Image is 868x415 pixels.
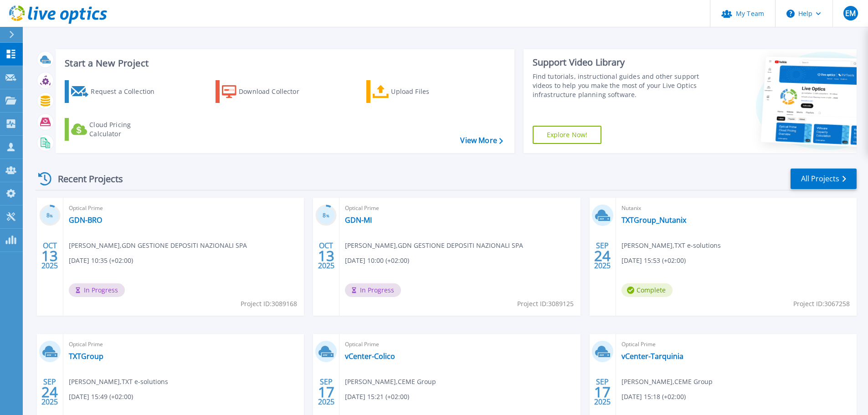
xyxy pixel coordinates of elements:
a: Upload Files [366,80,468,103]
a: GDN-MI [345,215,372,225]
a: vCenter-Colico [345,352,395,361]
span: EM [845,10,856,17]
span: Nutanix [621,203,851,213]
a: GDN-BRO [69,215,102,225]
span: 17 [594,388,611,396]
a: View More [460,136,503,145]
span: [PERSON_NAME] , GDN GESTIONE DEPOSITI NAZIONALI SPA [345,241,523,251]
h3: 8 [315,210,337,221]
div: Support Video Library [533,56,703,68]
span: 13 [318,252,334,260]
div: SEP 2025 [41,375,58,409]
div: SEP 2025 [594,239,611,272]
span: Complete [621,283,673,297]
span: 24 [594,252,611,260]
span: Optical Prime [69,203,298,213]
div: Request a Collection [91,82,164,101]
span: % [326,213,329,218]
span: [DATE] 10:00 (+02:00) [345,256,409,266]
a: Request a Collection [65,80,166,103]
h3: 8 [39,210,61,221]
span: Project ID: 3067258 [793,299,850,309]
span: [DATE] 15:49 (+02:00) [69,392,133,402]
div: Download Collector [239,82,312,101]
h3: Start a New Project [65,58,503,68]
span: [PERSON_NAME] , CEME Group [345,377,436,387]
a: Download Collector [216,80,317,103]
span: Project ID: 3089168 [241,299,297,309]
span: [PERSON_NAME] , TXT e-solutions [621,241,721,251]
a: vCenter-Tarquinia [621,352,683,361]
div: SEP 2025 [594,375,611,409]
span: In Progress [69,283,125,297]
span: % [50,213,53,218]
span: [PERSON_NAME] , TXT e-solutions [69,377,168,387]
span: [DATE] 15:53 (+02:00) [621,256,686,266]
a: All Projects [791,169,857,189]
span: Optical Prime [345,203,575,213]
a: TXTGroup_Nutanix [621,215,686,225]
span: Optical Prime [69,339,298,349]
span: [DATE] 15:21 (+02:00) [345,392,409,402]
span: [PERSON_NAME] , CEME Group [621,377,713,387]
a: Explore Now! [533,126,602,144]
a: TXTGroup [69,352,103,361]
div: Find tutorials, instructional guides and other support videos to help you make the most of your L... [533,72,703,99]
span: Project ID: 3089125 [517,299,574,309]
span: [DATE] 15:18 (+02:00) [621,392,686,402]
div: Recent Projects [35,168,135,190]
div: Cloud Pricing Calculator [89,120,162,138]
div: OCT 2025 [41,239,58,272]
div: SEP 2025 [318,375,335,409]
span: 17 [318,388,334,396]
a: Cloud Pricing Calculator [65,118,166,141]
span: Optical Prime [345,339,575,349]
div: Upload Files [391,82,464,101]
div: OCT 2025 [318,239,335,272]
span: 13 [41,252,58,260]
span: [PERSON_NAME] , GDN GESTIONE DEPOSITI NAZIONALI SPA [69,241,247,251]
span: Optical Prime [621,339,851,349]
span: In Progress [345,283,401,297]
span: [DATE] 10:35 (+02:00) [69,256,133,266]
span: 24 [41,388,58,396]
